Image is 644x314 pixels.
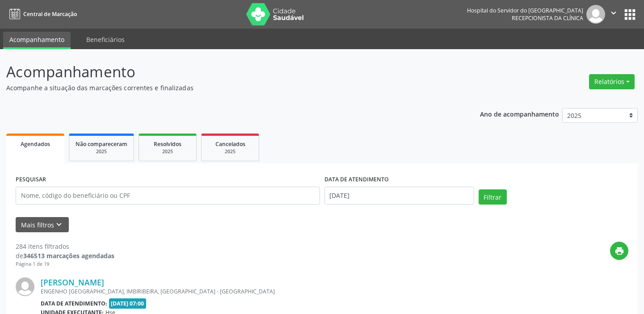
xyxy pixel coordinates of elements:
[324,187,474,205] input: Selecione um intervalo
[6,61,448,83] p: Acompanhamento
[154,140,181,148] span: Resolvidos
[76,148,127,155] div: 2025
[16,217,69,233] button: Mais filtroskeyboard_arrow_down
[41,288,494,295] div: ENGENHO [GEOGRAPHIC_DATA], IMBIRIBEIRA, [GEOGRAPHIC_DATA] - [GEOGRAPHIC_DATA]
[589,74,635,89] button: Relatórios
[605,5,622,24] button: 
[6,83,448,92] p: Acompanhe a situação das marcações correntes e finalizadas
[16,173,46,187] label: PESQUISAR
[324,173,389,187] label: DATA DE ATENDIMENTO
[16,260,114,268] div: Página 1 de 19
[467,7,583,14] div: Hospital do Servidor do [GEOGRAPHIC_DATA]
[16,251,114,260] div: de
[6,7,77,21] a: Central de Marcação
[16,277,34,296] img: img
[208,148,253,155] div: 2025
[41,277,104,287] a: [PERSON_NAME]
[80,32,131,47] a: Beneficiários
[215,140,245,148] span: Cancelados
[109,298,147,309] span: [DATE] 07:00
[21,140,50,148] span: Agendados
[76,140,127,148] span: Não compareceram
[480,108,559,119] p: Ano de acompanhamento
[16,187,320,205] input: Nome, código do beneficiário ou CPF
[479,189,507,205] button: Filtrar
[615,246,624,256] i: print
[16,242,114,251] div: 284 itens filtrados
[609,8,619,18] i: 
[41,300,107,307] b: Data de atendimento:
[512,14,583,22] span: Recepcionista da clínica
[23,251,114,260] strong: 346513 marcações agendadas
[622,7,638,22] button: apps
[586,5,605,24] img: img
[3,32,71,49] a: Acompanhamento
[23,10,77,18] span: Central de Marcação
[54,220,64,230] i: keyboard_arrow_down
[145,148,190,155] div: 2025
[610,242,628,260] button: print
